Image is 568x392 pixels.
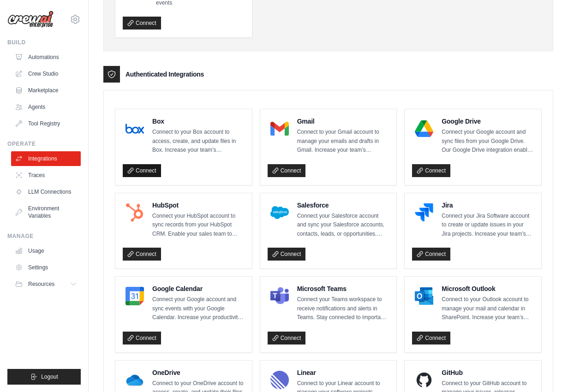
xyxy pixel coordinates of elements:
[11,116,81,131] a: Tool Registry
[7,369,81,385] button: Logout
[41,373,58,380] span: Logout
[412,248,450,261] a: Connect
[412,332,450,344] a: Connect
[11,50,81,65] a: Automations
[7,140,81,148] div: Operate
[297,284,389,293] h4: Microsoft Teams
[126,203,144,222] img: HubSpot Logo
[415,371,433,389] img: GitHub Logo
[297,212,389,239] p: Connect your Salesforce account and sync your Salesforce accounts, contacts, leads, or opportunit...
[11,151,81,166] a: Integrations
[11,260,81,275] a: Settings
[152,368,245,377] h4: OneDrive
[123,164,161,177] a: Connect
[297,295,389,322] p: Connect your Teams workspace to receive notifications and alerts in Teams. Stay connected to impo...
[152,128,245,155] p: Connect to your Box account to access, create, and update files in Box. Increase your team’s prod...
[268,248,306,261] a: Connect
[11,184,81,199] a: LLM Connections
[152,212,245,239] p: Connect your HubSpot account to sync records from your HubSpot CRM. Enable your sales team to clo...
[152,284,245,293] h4: Google Calendar
[415,287,433,305] img: Microsoft Outlook Logo
[11,66,81,81] a: Crew Studio
[123,332,161,344] a: Connect
[7,11,54,28] img: Logo
[152,117,245,126] h4: Box
[270,119,289,138] img: Gmail Logo
[152,201,245,210] h4: HubSpot
[268,164,306,177] a: Connect
[268,332,306,344] a: Connect
[442,368,534,377] h4: GitHub
[270,371,289,389] img: Linear Logo
[442,117,534,126] h4: Google Drive
[152,295,245,322] p: Connect your Google account and sync events with your Google Calendar. Increase your productivity...
[123,248,161,261] a: Connect
[412,164,450,177] a: Connect
[126,70,204,79] h3: Authenticated Integrations
[270,203,289,222] img: Salesforce Logo
[297,368,389,377] h4: Linear
[297,201,389,210] h4: Salesforce
[442,295,534,322] p: Connect to your Outlook account to manage your mail and calendar in SharePoint. Increase your tea...
[11,244,81,258] a: Usage
[11,100,81,114] a: Agents
[11,277,81,291] button: Resources
[442,212,534,239] p: Connect your Jira Software account to create or update issues in your Jira projects. Increase you...
[126,371,144,389] img: OneDrive Logo
[297,128,389,155] p: Connect to your Gmail account to manage your emails and drafts in Gmail. Increase your team’s pro...
[442,201,534,210] h4: Jira
[11,83,81,98] a: Marketplace
[415,203,433,222] img: Jira Logo
[7,232,81,240] div: Manage
[123,17,161,30] a: Connect
[442,284,534,293] h4: Microsoft Outlook
[126,287,144,305] img: Google Calendar Logo
[297,117,389,126] h4: Gmail
[28,280,54,288] span: Resources
[442,128,534,155] p: Connect your Google account and sync files from your Google Drive. Our Google Drive integration e...
[11,168,81,183] a: Traces
[7,39,81,46] div: Build
[270,287,289,305] img: Microsoft Teams Logo
[415,119,433,138] img: Google Drive Logo
[11,201,81,223] a: Environment Variables
[126,119,144,138] img: Box Logo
